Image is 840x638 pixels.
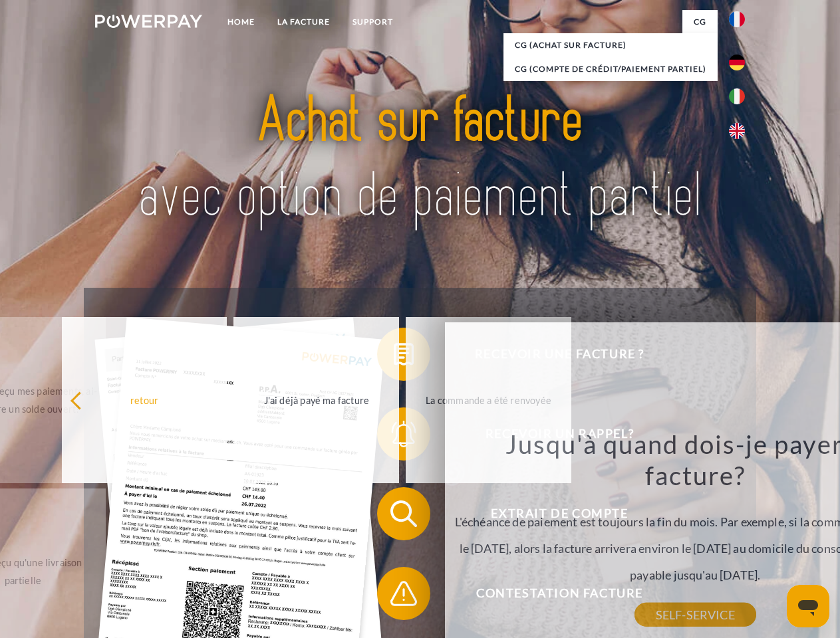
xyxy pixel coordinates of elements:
a: Support [341,10,404,34]
div: La commande a été renvoyée [414,391,563,409]
img: de [729,54,745,70]
img: en [729,123,745,139]
div: retour [70,391,219,409]
button: Contestation Facture [377,567,723,620]
a: LA FACTURE [266,10,341,34]
div: J'ai déjà payé ma facture [241,391,391,409]
a: CG (Compte de crédit/paiement partiel) [503,57,718,81]
a: Home [216,10,266,34]
img: it [729,88,745,104]
img: qb_warning.svg [387,577,420,610]
img: logo-powerpay-white.svg [95,15,202,28]
a: CG (achat sur facture) [503,33,718,57]
iframe: Bouton de lancement de la fenêtre de messagerie [787,585,829,627]
img: title-powerpay_fr.svg [127,64,713,255]
button: Extrait de compte [377,487,723,540]
img: qb_search.svg [387,497,420,530]
img: fr [729,11,745,27]
a: CG [682,10,718,34]
a: SELF-SERVICE [634,603,756,627]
